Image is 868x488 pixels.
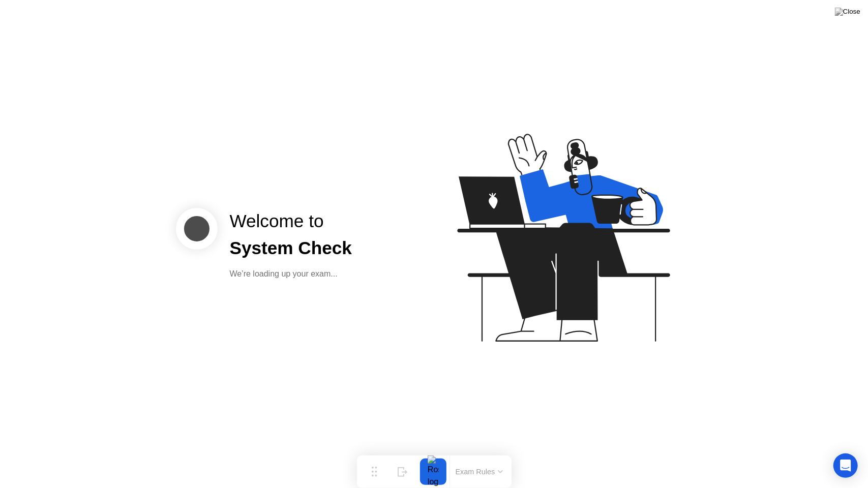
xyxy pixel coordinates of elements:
[230,235,352,262] div: System Check
[833,453,858,478] div: Open Intercom Messenger
[835,8,860,16] img: Close
[230,208,352,235] div: Welcome to
[453,467,506,476] button: Exam Rules
[230,268,352,280] div: We’re loading up your exam...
